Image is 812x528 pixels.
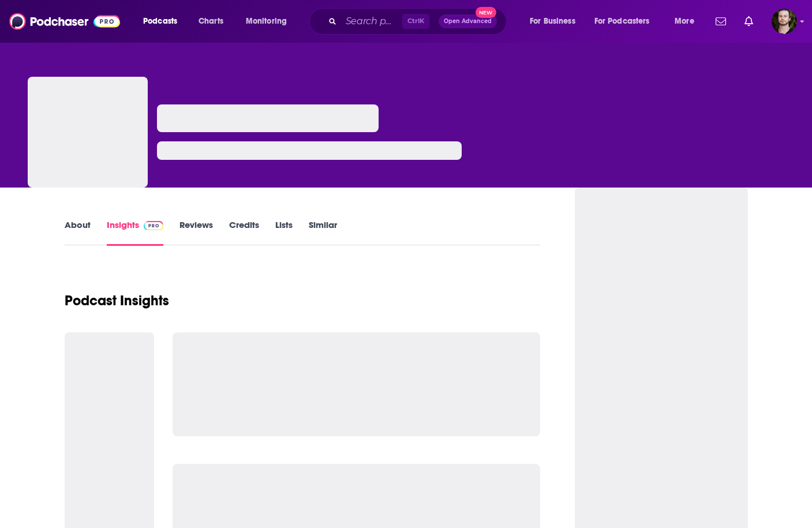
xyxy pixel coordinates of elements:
[444,18,492,24] span: Open Advanced
[476,7,496,18] span: New
[135,12,192,31] button: open menu
[341,12,402,31] input: Search podcasts, credits, & more...
[772,9,797,34] span: Logged in as OutlierAudio
[711,12,731,31] a: Show notifications dropdown
[667,12,709,31] button: open menu
[143,13,177,29] span: Podcasts
[309,219,337,246] a: Similar
[320,8,518,35] div: Search podcasts, credits, & more...
[107,219,164,246] a: InsightsPodchaser Pro
[772,9,797,34] button: Show profile menu
[238,12,302,31] button: open menu
[199,13,223,29] span: Charts
[740,12,758,31] a: Show notifications dropdown
[229,219,259,246] a: Credits
[275,219,293,246] a: Lists
[587,12,667,31] button: open menu
[191,12,230,31] a: Charts
[9,10,120,32] img: Podchaser - Follow, Share and Rate Podcasts
[179,219,213,246] a: Reviews
[439,14,497,28] button: Open AdvancedNew
[522,12,590,31] button: open menu
[402,14,429,29] span: Ctrl K
[65,219,91,246] a: About
[594,13,650,29] span: For Podcasters
[246,13,287,29] span: Monitoring
[65,292,169,309] h1: Podcast Insights
[144,221,164,230] img: Podchaser Pro
[772,9,797,34] img: User Profile
[675,13,694,29] span: More
[530,13,575,29] span: For Business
